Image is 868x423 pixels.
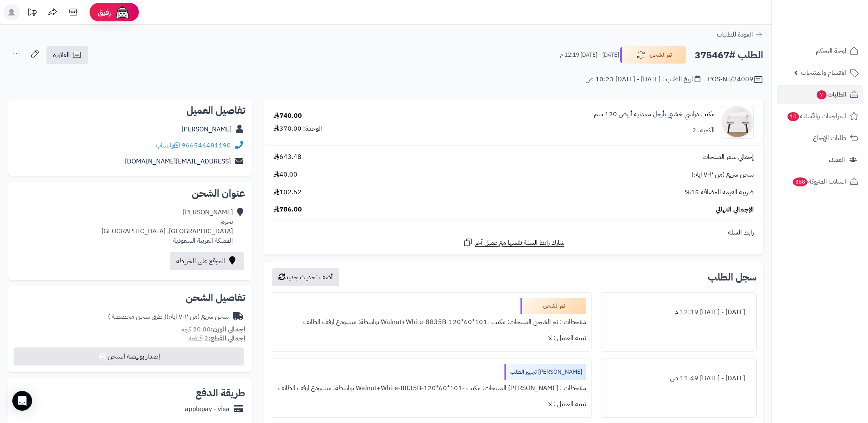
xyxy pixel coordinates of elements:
[156,140,180,150] a: واتساب
[272,268,339,286] button: أضف تحديث جديد
[189,333,245,343] small: 2 قطعة
[606,304,751,320] div: [DATE] - [DATE] 12:19 م
[777,150,863,170] a: العملاء
[692,126,715,135] div: الكمية: 2
[98,7,111,17] span: رفيق
[717,30,763,39] a: العودة للطلبات
[101,208,233,245] div: [PERSON_NAME] بحره، [GEOGRAPHIC_DATA]، [GEOGRAPHIC_DATA] المملكة العربية السعودية
[620,46,686,64] button: تم الشحن
[267,228,760,237] div: رابط السلة
[817,90,827,99] span: 7
[520,298,586,314] div: تم الشحن
[53,50,70,60] span: الفاتورة
[15,293,245,303] h2: تفاصيل الشحن
[708,272,757,282] h3: سجل الطلب
[777,106,863,126] a: المراجعات والأسئلة10
[208,333,245,343] strong: إجمالي القطع:
[108,312,166,322] span: ( طرق شحن مخصصة )
[787,110,846,122] span: المراجعات والأسئلة
[274,124,322,133] div: الوحدة: 370.00
[46,46,88,64] a: الفاتورة
[816,89,846,100] span: الطلبات
[777,172,863,191] a: السلات المتروكة368
[504,364,586,380] div: [PERSON_NAME] تجهيز الطلب
[14,347,244,366] button: إصدار بوليصة الشحن
[792,176,846,187] span: السلات المتروكة
[12,391,32,411] div: Open Intercom Messenger
[816,45,846,57] span: لوحة التحكم
[606,370,751,386] div: [DATE] - [DATE] 11:49 ص
[15,106,245,115] h2: تفاصيل العميل
[695,47,763,64] h2: الطلب #375467
[114,4,131,21] img: ai-face.png
[274,152,302,162] span: 643.48
[182,140,231,150] a: 966546481190
[708,75,763,85] div: POS-NT/24009
[180,324,245,334] small: 20.00 كجم
[276,314,586,330] div: ملاحظات : تم الشحن المنتجات: مكتب -101*60*120-Walnut+White-8835B بواسطة: مستودع ارفف الطائف
[182,124,232,134] a: [PERSON_NAME]
[702,152,754,162] span: إجمالي سعر المنتجات
[717,30,753,39] span: العودة للطلبات
[787,112,799,121] span: 10
[108,312,229,322] div: شحن سريع (من ٢-٧ ايام)
[276,396,586,412] div: تنبيه العميل : لا
[777,128,863,148] a: طلبات الإرجاع
[801,67,846,78] span: الأقسام والمنتجات
[463,237,564,248] a: شارك رابط السلة نفسها مع عميل آخر
[276,380,586,396] div: ملاحظات : [PERSON_NAME] المنتجات: مكتب -101*60*120-Walnut+White-8835B بواسطة: مستودع ارفف الطائف
[185,405,230,414] div: applepay - visa
[777,85,863,104] a: الطلبات7
[274,111,302,121] div: 740.00
[560,51,619,59] small: [DATE] - [DATE] 12:19 م
[585,75,700,84] div: تاريخ الطلب : [DATE] - [DATE] 10:23 ص
[125,156,231,166] a: [EMAIL_ADDRESS][DOMAIN_NAME]
[721,106,753,139] img: 1755518062-1-90x90.jpg
[274,170,297,179] span: 40.00
[685,188,754,197] span: ضريبة القيمة المضافة 15%
[475,238,564,248] span: شارك رابط السلة نفسها مع عميل آخر
[691,170,754,179] span: شحن سريع (من ٢-٧ ايام)
[829,154,845,166] span: العملاء
[793,177,808,186] span: 368
[274,205,302,214] span: 786.00
[777,41,863,61] a: لوحة التحكم
[813,132,846,144] span: طلبات الإرجاع
[22,4,42,23] a: تحديثات المنصة
[196,388,245,398] h2: طريقة الدفع
[276,330,586,346] div: تنبيه العميل : لا
[170,252,244,270] a: الموقع على الخريطة
[15,189,245,198] h2: عنوان الشحن
[716,205,754,214] span: الإجمالي النهائي
[594,110,715,119] a: مكتب دراسي خشبي بأرجل معدنية أبيض 120 سم
[274,188,302,197] span: 102.52
[812,23,860,40] img: logo-2.png
[211,324,245,334] strong: إجمالي الوزن:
